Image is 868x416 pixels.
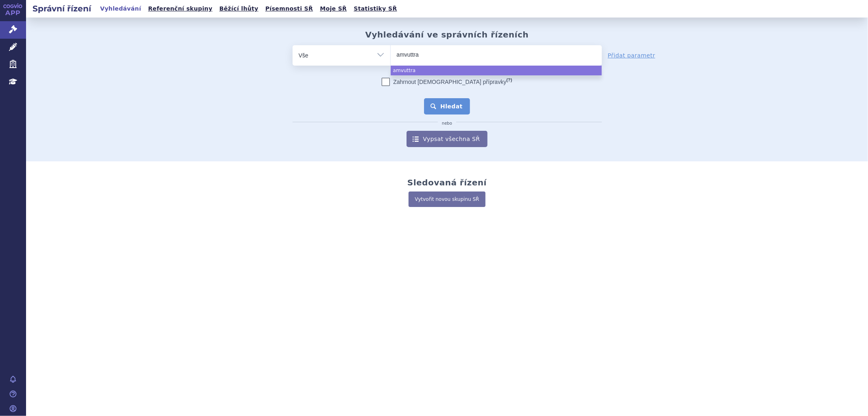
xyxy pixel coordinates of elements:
h2: Vyhledávání ve správních řízeních [365,30,529,40]
a: Vypsat všechna SŘ [407,131,487,147]
i: nebo [438,121,456,126]
a: Statistiky SŘ [351,3,399,14]
h2: Správní řízení [26,3,98,14]
a: Běžící lhůty [217,3,261,14]
li: amvuttra [391,66,602,75]
h2: Sledovaná řízení [407,178,487,187]
a: Referenční skupiny [146,3,215,14]
label: Zahrnout [DEMOGRAPHIC_DATA] přípravky [382,78,512,86]
button: Hledat [424,98,470,114]
a: Vytvořit novou skupinu SŘ [409,191,485,207]
a: Moje SŘ [317,3,349,14]
a: Přidat parametr [608,51,656,59]
a: Písemnosti SŘ [263,3,315,14]
a: Vyhledávání [98,3,144,14]
abbr: (?) [506,77,512,83]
